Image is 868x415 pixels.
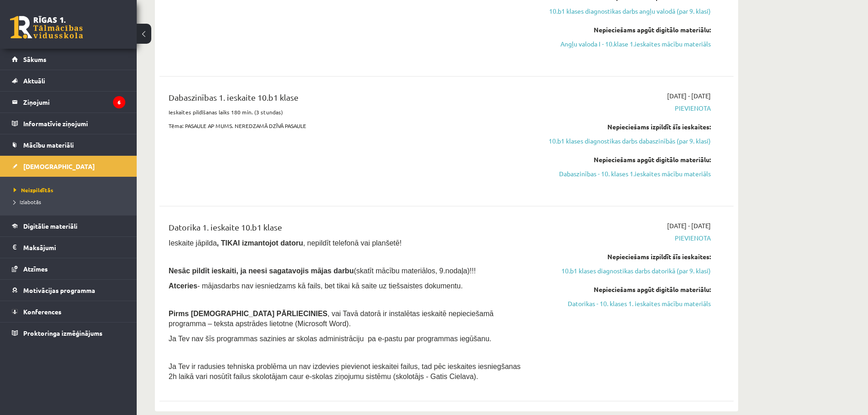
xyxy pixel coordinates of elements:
span: Ja Tev nav šīs programmas sazinies ar skolas administrāciju pa e-pastu par programmas iegūšanu. [169,335,491,343]
legend: Maksājumi [23,237,125,258]
a: 10.b1 klases diagnostikas darbs angļu valodā (par 9. klasi) [539,6,711,16]
span: [DEMOGRAPHIC_DATA] [23,162,95,170]
div: Nepieciešams apgūt digitālo materiālu: [539,155,711,164]
a: Sākums [12,49,125,70]
span: Digitālie materiāli [23,222,77,230]
span: Sākums [23,55,46,63]
a: Ziņojumi6 [12,92,125,113]
a: Informatīvie ziņojumi [12,113,125,134]
span: Pievienota [539,103,711,113]
a: 10.b1 klases diagnostikas darbs datorikā (par 9. klasi) [539,266,711,276]
span: Konferences [23,307,62,316]
a: Konferences [12,301,125,322]
div: Nepieciešams apgūt digitālo materiālu: [539,285,711,294]
span: Aktuāli [23,77,45,85]
i: 6 [113,96,125,108]
span: Mācību materiāli [23,141,74,149]
a: Proktoringa izmēģinājums [12,323,125,343]
legend: Informatīvie ziņojumi [23,113,125,134]
span: [DATE] - [DATE] [667,221,711,231]
a: Angļu valoda I - 10.klase 1.ieskaites mācību materiāls [539,39,711,49]
span: Ieskaite jāpilda , nepildīt telefonā vai planšetē! [169,239,401,247]
p: Tēma: PASAULE AP MUMS. NEREDZAMĀ DZĪVĀ PASAULE [169,122,525,130]
div: Nepieciešams izpildīt šīs ieskaites: [539,252,711,261]
div: Datorika 1. ieskaite 10.b1 klase [169,221,525,238]
span: - mājasdarbs nav iesniedzams kā fails, bet tikai kā saite uz tiešsaistes dokumentu. [169,282,463,290]
span: (skatīt mācību materiālos, 9.nodaļa)!!! [354,267,476,275]
span: Neizpildītās [14,186,53,194]
span: Pirms [DEMOGRAPHIC_DATA] PĀRLIECINIES [169,310,328,318]
a: Neizpildītās [14,186,128,194]
span: Atzīmes [23,265,48,273]
a: Motivācijas programma [12,280,125,301]
span: Izlabotās [14,198,41,205]
div: Dabaszinības 1. ieskaite 10.b1 klase [169,91,525,108]
span: Ja Tev ir radusies tehniska problēma un nav izdevies pievienot ieskaitei failus, tad pēc ieskaite... [169,363,521,380]
a: Mācību materiāli [12,134,125,155]
a: 10.b1 klases diagnostikas darbs dabaszinībās (par 9. klasi) [539,136,711,146]
a: Aktuāli [12,70,125,91]
a: Atzīmes [12,258,125,279]
b: Atceries [169,282,197,290]
a: Datorikas - 10. klases 1. ieskaites mācību materiāls [539,299,711,308]
a: Izlabotās [14,198,128,206]
a: Maksājumi [12,237,125,258]
p: Ieskaites pildīšanas laiks 180 min. (3 stundas) [169,108,525,116]
b: , TIKAI izmantojot datoru [217,239,303,247]
span: [DATE] - [DATE] [667,91,711,101]
legend: Ziņojumi [23,92,125,113]
div: Nepieciešams izpildīt šīs ieskaites: [539,122,711,132]
a: [DEMOGRAPHIC_DATA] [12,156,125,177]
span: Nesāc pildīt ieskaiti, ja neesi sagatavojis mājas darbu [169,267,354,275]
a: Dabaszinības - 10. klases 1.ieskaites mācību materiāls [539,169,711,179]
div: Nepieciešams apgūt digitālo materiālu: [539,25,711,35]
a: Rīgas 1. Tālmācības vidusskola [10,16,83,39]
span: Motivācijas programma [23,286,95,294]
span: Pievienota [539,233,711,243]
span: Proktoringa izmēģinājums [23,329,103,337]
a: Digitālie materiāli [12,215,125,236]
span: , vai Tavā datorā ir instalētas ieskaitē nepieciešamā programma – teksta apstrādes lietotne (Micr... [169,310,493,328]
